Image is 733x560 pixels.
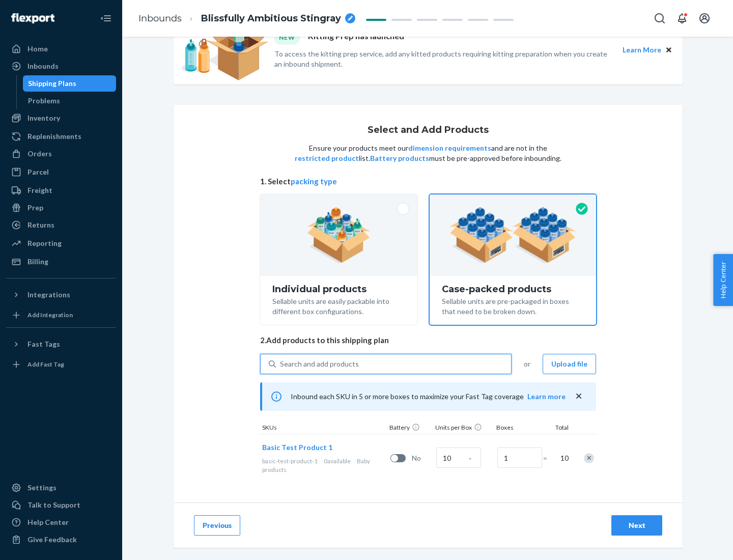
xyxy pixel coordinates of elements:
[27,61,59,71] div: Inbounds
[138,13,182,24] a: Inbounds
[27,339,60,349] div: Fast Tags
[272,284,405,294] div: Individual products
[6,200,116,216] a: Prep
[260,335,596,346] span: 2. Add products to this shipping plan
[27,149,52,159] div: Orders
[308,31,404,44] p: Kitting Prep has launched
[27,483,57,493] div: Settings
[201,12,341,25] span: Blissfully Ambitious Stingray
[6,164,116,180] a: Parcel
[324,457,351,465] span: 0 available
[260,423,387,434] div: SKUs
[260,382,596,411] div: Inbound each SKU in 5 or more boxes to maximize your Fast Tag coverage
[545,423,571,434] div: Total
[527,391,566,402] button: Learn more
[442,284,584,294] div: Case-packed products
[27,44,48,54] div: Home
[6,287,116,303] button: Integrations
[260,176,596,187] span: 1. Select
[28,78,76,89] div: Shipping Plans
[6,514,116,530] a: Help Center
[713,254,733,306] button: Help Center
[6,356,116,373] a: Add Fast Tag
[6,58,116,74] a: Inbounds
[449,207,576,263] img: case-pack.59cecea509d18c883b923b81aeac6d0b.png
[543,453,553,463] span: =
[295,153,359,163] button: restricted product
[584,453,594,463] div: Remove Item
[524,359,530,369] span: or
[27,203,43,213] div: Prep
[620,520,654,530] div: Next
[262,457,318,465] span: basic-test-product-1
[558,453,569,463] span: 10
[27,311,73,319] div: Add Integration
[436,447,481,468] input: Case Quantity
[27,185,52,195] div: Freight
[6,41,116,57] a: Home
[130,4,363,34] ol: breadcrumbs
[387,423,433,434] div: Battery
[27,535,77,545] div: Give Feedback
[6,217,116,233] a: Returns
[6,531,116,548] button: Give Feedback
[96,8,116,29] button: Close Navigation
[6,182,116,199] a: Freight
[650,8,670,29] button: Open Search Box
[672,8,692,29] button: Open notifications
[262,443,332,452] span: Basic Test Product 1
[27,360,64,369] div: Add Fast Tag
[6,235,116,251] a: Reporting
[28,96,60,106] div: Problems
[274,31,300,44] div: NEW
[27,167,49,177] div: Parcel
[307,207,371,263] img: individual-pack.facf35554cb0f1810c75b2bd6df2d64e.png
[6,110,116,126] a: Inventory
[623,44,661,55] button: Learn More
[433,423,494,434] div: Units per Box
[497,447,542,468] input: Number of boxes
[368,125,489,135] h1: Select and Add Products
[27,238,62,248] div: Reporting
[6,336,116,352] button: Fast Tags
[543,354,596,374] button: Upload file
[194,515,240,536] button: Previous
[27,257,48,267] div: Billing
[6,128,116,145] a: Replenishments
[262,457,386,474] div: Baby products
[274,49,613,69] p: To access the kitting prep service, add any kitted products requiring kitting preparation when yo...
[27,131,81,142] div: Replenishments
[27,220,54,230] div: Returns
[442,294,584,317] div: Sellable units are pre-packaged in boxes that need to be broken down.
[27,517,69,527] div: Help Center
[6,307,116,323] a: Add Integration
[11,13,54,23] img: Flexport logo
[6,254,116,270] a: Billing
[262,442,332,453] button: Basic Test Product 1
[663,44,674,55] button: Close
[6,497,116,513] a: Talk to Support
[294,143,562,163] p: Ensure your products meet our and are not in the list. must be pre-approved before inbounding.
[408,143,491,153] button: dimension requirements
[611,515,662,536] button: Next
[272,294,405,317] div: Sellable units are easily packable into different box configurations.
[370,153,429,163] button: Battery products
[694,8,715,29] button: Open account menu
[23,93,117,109] a: Problems
[27,113,60,123] div: Inventory
[6,480,116,496] a: Settings
[280,359,359,369] div: Search and add products
[27,500,80,510] div: Talk to Support
[27,290,70,300] div: Integrations
[412,453,432,463] span: No
[494,423,545,434] div: Boxes
[6,146,116,162] a: Orders
[291,176,337,187] button: packing type
[23,75,117,92] a: Shipping Plans
[574,391,584,402] button: close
